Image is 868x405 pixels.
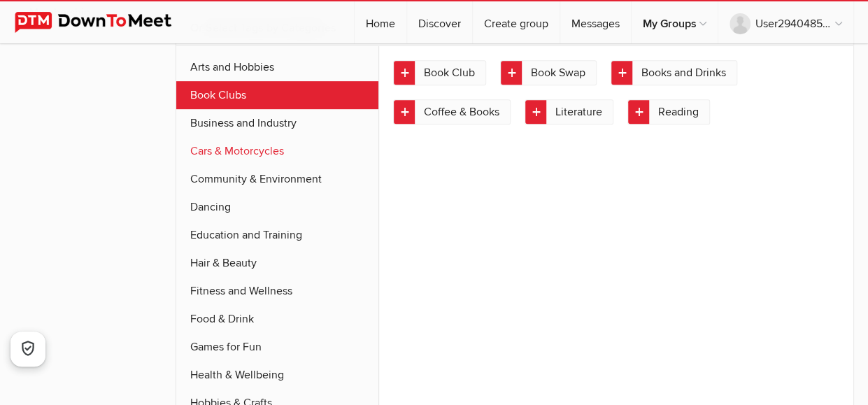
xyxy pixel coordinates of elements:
[176,277,379,305] a: Fitness and Wellness
[393,99,511,125] a: Coffee & Books
[718,1,853,43] a: User294048525
[176,81,379,109] a: Book Clubs
[611,60,737,85] a: Books and Drinks
[176,361,379,389] a: Health & Wellbeing
[176,53,379,81] a: Arts and Hobbies
[176,137,379,165] a: Cars & Motorcycles
[407,1,472,43] a: Discover
[176,305,379,333] a: Food & Drink
[355,1,406,43] a: Home
[176,193,379,221] a: Dancing
[176,109,379,137] a: Business and Industry
[500,60,597,85] a: Book Swap
[473,1,560,43] a: Create group
[393,60,486,85] a: Book Club
[15,12,193,33] img: DownToMeet
[176,221,379,249] a: Education and Training
[632,1,718,43] a: My Groups
[176,333,379,361] a: Games for Fun
[525,99,613,125] a: Literature
[560,1,631,43] a: Messages
[176,165,379,193] a: Community & Environment
[176,249,379,277] a: Hair & Beauty
[627,99,710,125] a: Reading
